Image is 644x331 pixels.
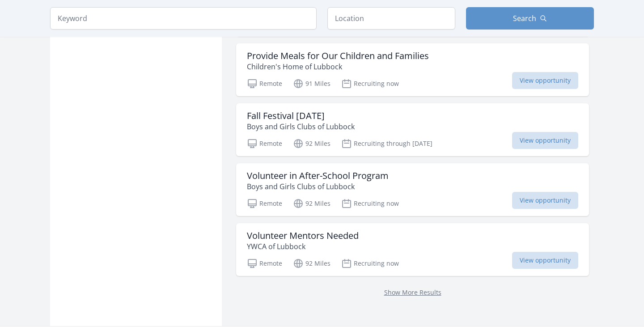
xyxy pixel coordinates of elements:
[247,51,429,61] h3: Provide Meals for Our Children and Families
[293,198,330,209] p: 92 Miles
[236,223,589,276] a: Volunteer Mentors Needed YWCA of Lubbock Remote 92 Miles Recruiting now View opportunity
[247,258,282,269] p: Remote
[327,7,455,30] input: Location
[247,138,282,149] p: Remote
[247,241,359,252] p: YWCA of Lubbock
[247,170,389,181] h3: Volunteer in After-School Program
[513,13,536,24] span: Search
[293,78,330,89] p: 91 Miles
[236,103,589,156] a: Fall Festival [DATE] Boys and Girls Clubs of Lubbock Remote 92 Miles Recruiting through [DATE] Vi...
[512,252,578,269] span: View opportunity
[247,110,355,121] h3: Fall Festival [DATE]
[341,138,432,149] p: Recruiting through [DATE]
[512,192,578,209] span: View opportunity
[236,43,589,96] a: Provide Meals for Our Children and Families Children's Home of Lubbock Remote 91 Miles Recruiting...
[247,78,282,89] p: Remote
[247,181,389,192] p: Boys and Girls Clubs of Lubbock
[512,72,578,89] span: View opportunity
[236,163,589,216] a: Volunteer in After-School Program Boys and Girls Clubs of Lubbock Remote 92 Miles Recruiting now ...
[293,258,330,269] p: 92 Miles
[247,121,355,132] p: Boys and Girls Clubs of Lubbock
[50,7,317,30] input: Keyword
[341,78,399,89] p: Recruiting now
[466,7,594,30] button: Search
[247,230,359,241] h3: Volunteer Mentors Needed
[341,258,399,269] p: Recruiting now
[512,132,578,149] span: View opportunity
[341,198,399,209] p: Recruiting now
[247,198,282,209] p: Remote
[384,288,441,297] a: Show More Results
[247,61,429,72] p: Children's Home of Lubbock
[293,138,330,149] p: 92 Miles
